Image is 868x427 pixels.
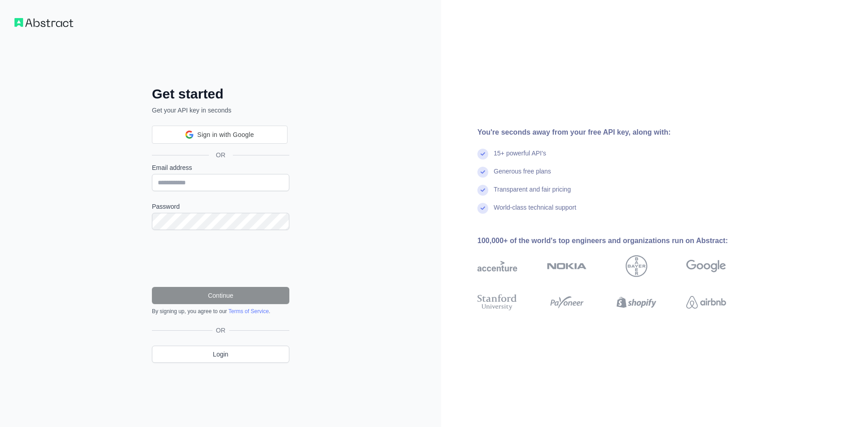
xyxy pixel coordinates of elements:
img: accenture [477,255,517,277]
img: airbnb [686,292,726,312]
img: payoneer [547,292,587,312]
img: check mark [477,149,488,160]
div: World-class technical support [494,203,576,221]
span: OR [212,326,229,335]
img: Workflow [14,18,73,27]
div: Transparent and fair pricing [494,185,571,203]
img: bayer [626,255,647,277]
label: Password [152,202,289,211]
a: Terms of Service [228,308,269,314]
img: check mark [477,185,488,196]
img: shopify [617,292,656,312]
h2: Get started [152,86,289,102]
img: stanford university [477,292,517,312]
img: check mark [477,203,488,214]
img: nokia [547,255,587,277]
div: 100,000+ of the world's top engineers and organizations run on Abstract: [477,235,755,246]
span: OR [209,150,233,160]
img: check mark [477,167,488,178]
button: Continue [152,287,289,304]
div: You're seconds away from your free API key, along with: [477,127,755,138]
p: Get your API key in seconds [152,106,289,115]
div: By signing up, you agree to our . [152,308,289,315]
div: Generous free plans [494,167,551,185]
a: Login [152,346,289,363]
img: google [686,255,726,277]
div: Sign in with Google [152,126,288,144]
label: Email address [152,163,289,172]
span: Sign in with Google [197,130,254,140]
div: 15+ powerful API's [494,149,546,167]
iframe: reCAPTCHA [152,241,289,276]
